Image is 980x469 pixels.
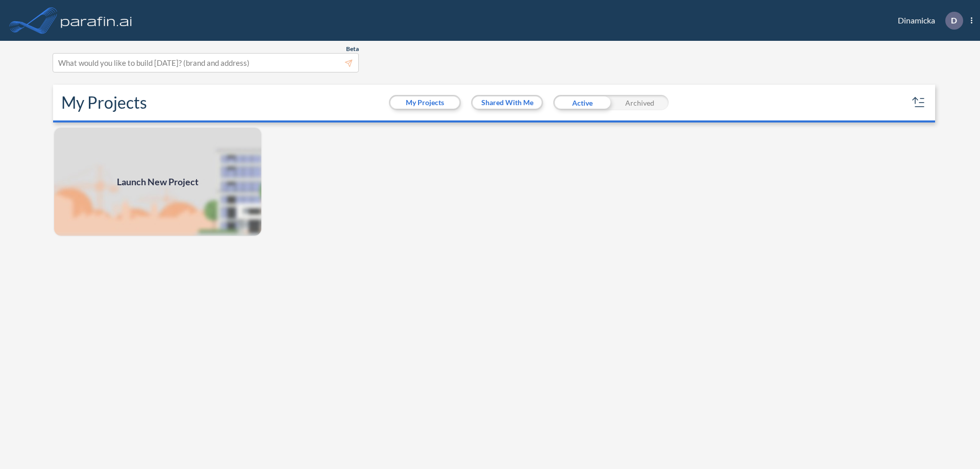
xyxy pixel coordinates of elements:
[911,94,927,111] button: sort
[951,16,957,25] p: D
[53,127,262,237] img: add
[473,96,542,109] button: Shared With Me
[346,45,359,53] span: Beta
[61,93,147,112] h2: My Projects
[53,127,262,237] a: Launch New Project
[611,95,669,110] div: Archived
[883,12,972,30] div: Dinamicka
[117,175,199,189] span: Launch New Project
[390,96,459,109] button: My Projects
[59,10,134,31] img: logo
[553,95,611,110] div: Active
